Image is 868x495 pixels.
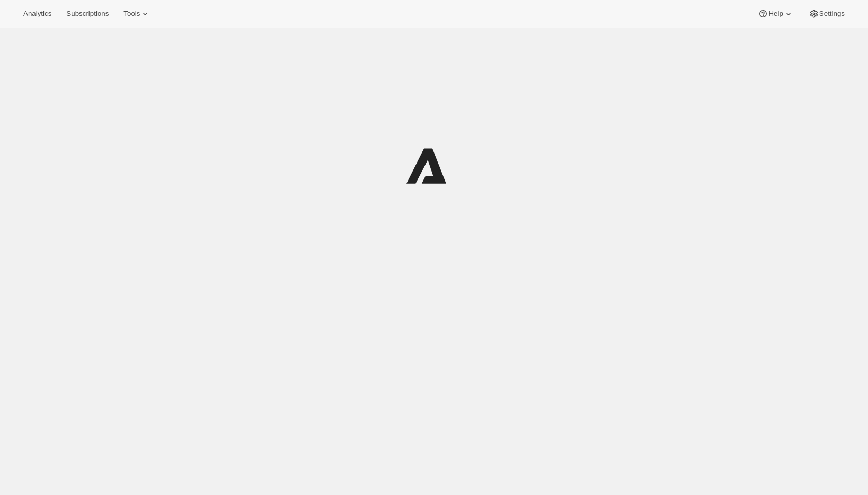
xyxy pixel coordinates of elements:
[768,10,783,18] span: Help
[123,10,140,18] span: Tools
[117,6,157,21] button: Tools
[751,6,800,21] button: Help
[819,10,845,18] span: Settings
[802,6,851,21] button: Settings
[23,10,51,18] span: Analytics
[66,10,109,18] span: Subscriptions
[17,6,58,21] button: Analytics
[60,6,115,21] button: Subscriptions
